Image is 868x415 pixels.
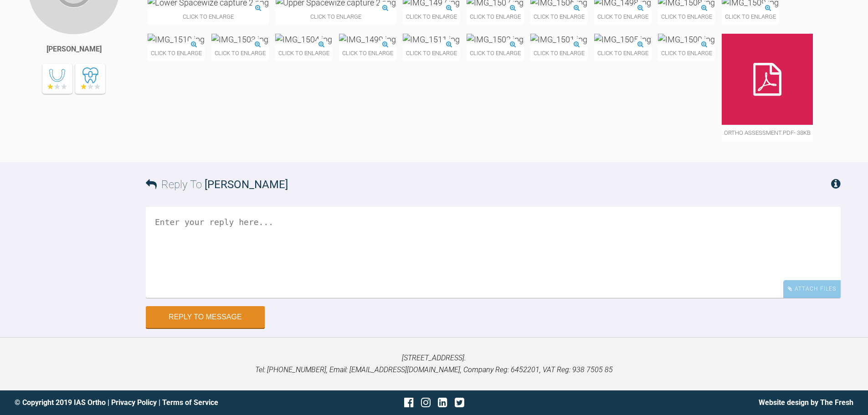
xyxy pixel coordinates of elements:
span: Click to enlarge [722,9,779,25]
span: Click to enlarge [339,45,396,61]
span: Click to enlarge [594,9,651,25]
span: Click to enlarge [276,9,396,25]
img: IMG_1503.jpg [211,34,268,45]
span: Click to enlarge [467,45,524,61]
span: Click to enlarge [467,9,524,25]
h3: Reply To [146,176,288,193]
span: Click to enlarge [594,45,651,61]
span: Click to enlarge [403,45,460,61]
span: Click to enlarge [658,9,715,25]
span: Click to enlarge [275,45,332,61]
span: Click to enlarge [148,9,269,25]
button: Reply to Message [146,306,265,328]
span: Click to enlarge [658,45,715,61]
span: Click to enlarge [530,45,587,61]
div: © Copyright 2019 IAS Ortho | | [15,397,294,409]
span: Ortho Assessment.pdf - 38KB [722,125,813,141]
div: Attach Files [783,280,841,298]
span: Click to enlarge [148,45,205,61]
div: [PERSON_NAME] [46,43,102,55]
a: Website design by The Fresh [759,398,853,407]
span: Click to enlarge [403,9,460,25]
p: [STREET_ADDRESS]. Tel: [PHONE_NUMBER], Email: [EMAIL_ADDRESS][DOMAIN_NAME], Company Reg: 6452201,... [15,352,853,375]
span: Click to enlarge [530,9,587,25]
a: Privacy Policy [111,398,157,407]
img: IMG_1501.jpg [530,34,587,45]
span: Click to enlarge [211,45,268,61]
img: IMG_1499.jpg [339,34,396,45]
img: IMG_1511.jpg [403,34,460,45]
span: [PERSON_NAME] [205,178,288,191]
a: Terms of Service [162,398,218,407]
img: IMG_1504.jpg [275,34,332,45]
img: IMG_1510.jpg [148,34,205,45]
img: IMG_1500.jpg [658,34,715,45]
img: IMG_1502.jpg [467,34,524,45]
img: IMG_1505.jpg [594,34,651,45]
